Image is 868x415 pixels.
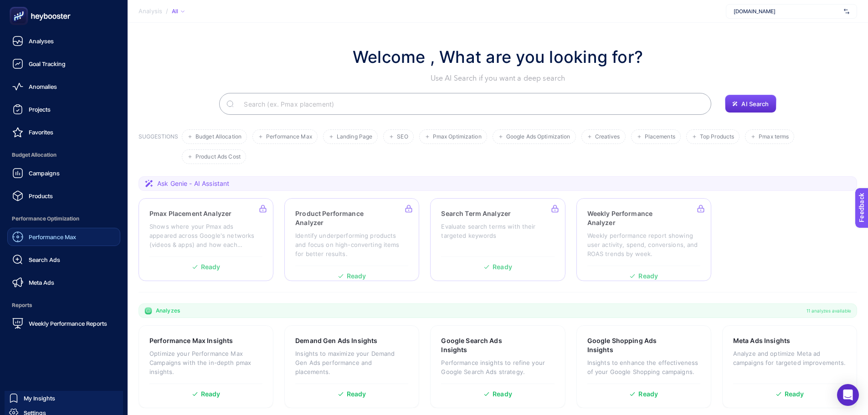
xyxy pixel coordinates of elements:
[295,336,377,345] h3: Demand Gen Ads Insights
[284,198,419,281] a: Product Performance AnalyzerIdentify underperforming products and focus on high-converting items ...
[29,320,107,327] span: Weekly Performance Reports
[441,358,554,376] p: Performance insights to refine your Google Search Ads strategy.
[7,123,120,141] a: Favorites
[29,279,54,286] span: Meta Ads
[645,133,675,140] span: Placements
[7,273,120,292] a: Meta Ads
[638,391,658,397] span: Ready
[29,256,60,263] span: Search Ads
[139,198,273,281] a: Pmax Placement AnalyzerShows where your Pmax ads appeared across Google's networks (videos & apps...
[595,133,620,140] span: Creatives
[29,192,53,200] span: Products
[433,133,482,140] span: Pmax Optimization
[149,349,262,376] p: Optimize your Performance Max Campaigns with the in-depth pmax insights.
[7,210,120,228] span: Performance Optimization
[785,391,804,397] span: Ready
[29,106,51,113] span: Projects
[29,233,76,241] span: Performance Max
[837,384,859,406] div: Open Intercom Messenger
[7,187,120,205] a: Products
[236,91,704,117] input: Search
[397,133,408,140] span: SEO
[353,45,643,69] h1: Welcome , What are you looking for?
[725,95,776,113] button: AI Search
[741,100,769,108] span: AI Search
[29,128,53,136] span: Favorites
[295,349,408,376] p: Insights to maximize your Demand Gen Ads performance and placements.
[430,198,565,281] a: Search Term AnalyzerEvaluate search terms with their targeted keywordsReady
[7,55,120,73] a: Goal Tracking
[29,37,54,45] span: Analyses
[7,100,120,118] a: Projects
[139,325,273,408] a: Performance Max InsightsOptimize your Performance Max Campaigns with the in-depth pmax insights.R...
[201,391,221,397] span: Ready
[806,307,851,314] span: 11 analyzes available
[587,358,700,376] p: Insights to enhance the effectiveness of your Google Shopping campaigns.
[759,133,789,140] span: Pmax terms
[284,325,419,408] a: Demand Gen Ads InsightsInsights to maximize your Demand Gen Ads performance and placements.Ready
[7,146,120,164] span: Budget Allocation
[266,133,312,140] span: Performance Max
[733,349,846,367] p: Analyze and optimize Meta ad campaigns for targeted improvements.
[5,391,123,405] a: My Insights
[5,3,35,10] span: Feedback
[7,228,120,246] a: Performance Max
[844,7,849,16] img: svg%3e
[139,8,162,15] span: Analysis
[24,395,55,402] span: My Insights
[733,336,790,345] h3: Meta Ads Insights
[493,391,512,397] span: Ready
[7,32,120,50] a: Analyses
[7,314,120,333] a: Weekly Performance Reports
[441,336,525,354] h3: Google Search Ads Insights
[576,198,711,281] a: Weekly Performance AnalyzerWeekly performance report showing user activity, spend, conversions, a...
[29,60,66,67] span: Goal Tracking
[172,8,185,15] div: All
[587,336,672,354] h3: Google Shopping Ads Insights
[337,133,372,140] span: Landing Page
[156,307,180,314] span: Analyzes
[430,325,565,408] a: Google Search Ads InsightsPerformance insights to refine your Google Search Ads strategy.Ready
[29,83,57,90] span: Anomalies
[353,73,643,84] p: Use AI Search if you want a deep search
[139,133,178,164] h3: SUGGESTIONS
[7,164,120,182] a: Campaigns
[734,8,840,15] span: [DOMAIN_NAME]
[29,169,60,177] span: Campaigns
[347,391,366,397] span: Ready
[157,179,229,188] span: Ask Genie - AI Assistant
[166,7,168,15] span: /
[722,325,857,408] a: Meta Ads InsightsAnalyze and optimize Meta ad campaigns for targeted improvements.Ready
[576,325,711,408] a: Google Shopping Ads InsightsInsights to enhance the effectiveness of your Google Shopping campaig...
[195,133,241,140] span: Budget Allocation
[149,336,233,345] h3: Performance Max Insights
[7,251,120,269] a: Search Ads
[7,296,120,314] span: Reports
[195,154,241,160] span: Product Ads Cost
[506,133,570,140] span: Google Ads Optimization
[700,133,734,140] span: Top Products
[7,77,120,96] a: Anomalies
